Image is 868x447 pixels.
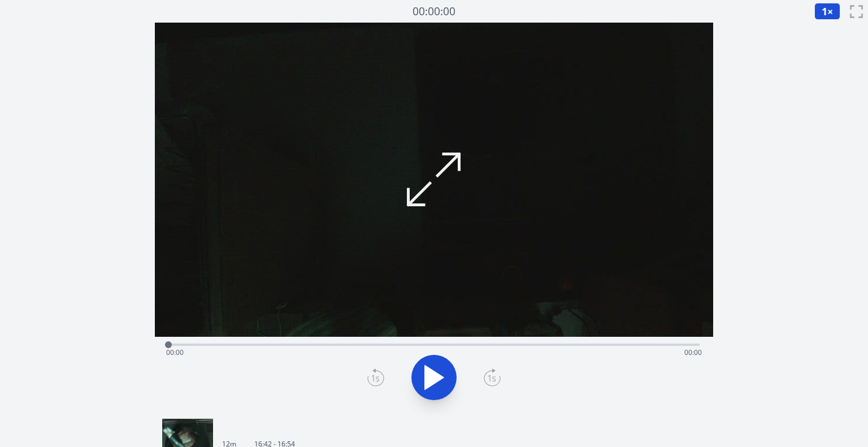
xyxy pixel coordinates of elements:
span: 1 [822,5,827,18]
a: 00:00:00 [413,3,455,20]
button: 1× [814,3,840,20]
span: 00:00 [684,348,702,357]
